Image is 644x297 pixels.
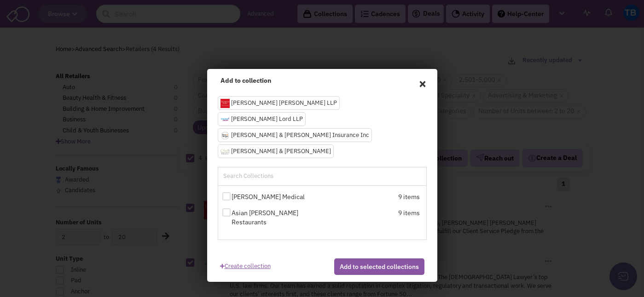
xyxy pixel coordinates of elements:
span: [PERSON_NAME] & [PERSON_NAME] Insurance Inc [231,131,369,139]
div: 9 items [323,192,419,204]
a: Create collection [220,258,271,271]
label: [PERSON_NAME] Medical [222,192,324,201]
div: 9 items [323,208,419,229]
span: × [418,76,427,90]
input: Search Collections [222,171,303,181]
span: [PERSON_NAME] Lord LLP [231,115,303,123]
h4: Add to collection [220,76,424,85]
label: Asian [PERSON_NAME] Restaurants [222,208,324,227]
span: [PERSON_NAME] & [PERSON_NAME] [231,147,331,155]
button: Add to selected collections [334,258,424,275]
span: [PERSON_NAME] [PERSON_NAME] LLP [231,99,337,107]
